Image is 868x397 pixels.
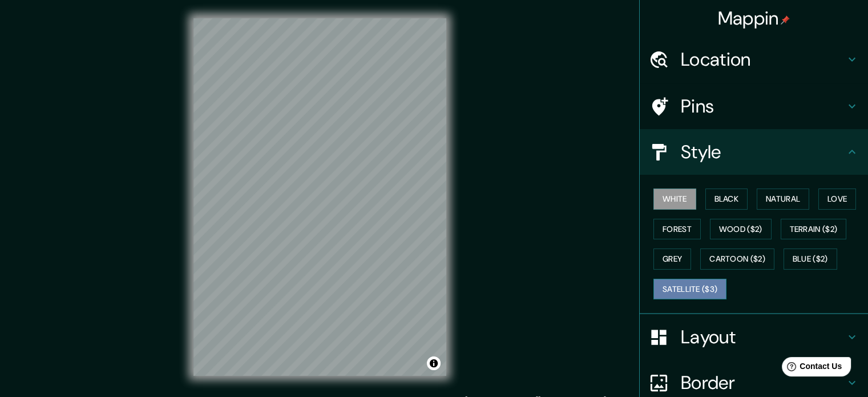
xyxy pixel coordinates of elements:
img: pin-icon.png [781,15,790,25]
h4: Border [681,371,845,394]
button: Satellite ($3) [653,279,726,300]
iframe: Help widget launcher [766,352,855,384]
button: Natural [757,189,809,210]
div: Pins [640,83,868,129]
h4: Location [681,48,845,71]
button: Forest [653,219,701,240]
button: Wood ($2) [710,219,772,240]
h4: Pins [681,95,845,118]
button: Grey [653,248,691,270]
button: Cartoon ($2) [700,248,774,270]
button: Love [818,189,856,210]
button: White [653,189,696,210]
div: Style [640,129,868,175]
button: Black [705,189,748,210]
button: Terrain ($2) [781,219,847,240]
button: Blue ($2) [784,248,837,270]
canvas: Map [193,18,446,376]
div: Location [640,37,868,82]
h4: Style [681,141,845,163]
button: Toggle attribution [427,356,441,370]
h4: Layout [681,326,845,348]
h4: Mappin [718,7,790,30]
div: Layout [640,314,868,360]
